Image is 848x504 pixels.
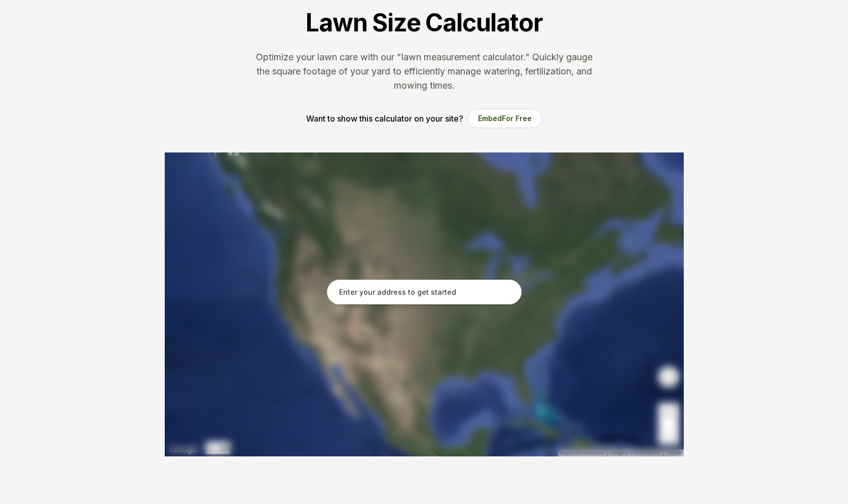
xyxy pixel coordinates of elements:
input: Enter your address to get started [327,280,522,305]
h1: Lawn Size Calculator [306,8,542,38]
p: Want to show this calculator on your site? [306,112,463,125]
button: EmbedFor Free [467,109,542,128]
span: For Free [502,114,532,123]
p: Optimize your lawn care with our "lawn measurement calculator." Quickly gauge the square footage ... [254,50,595,93]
